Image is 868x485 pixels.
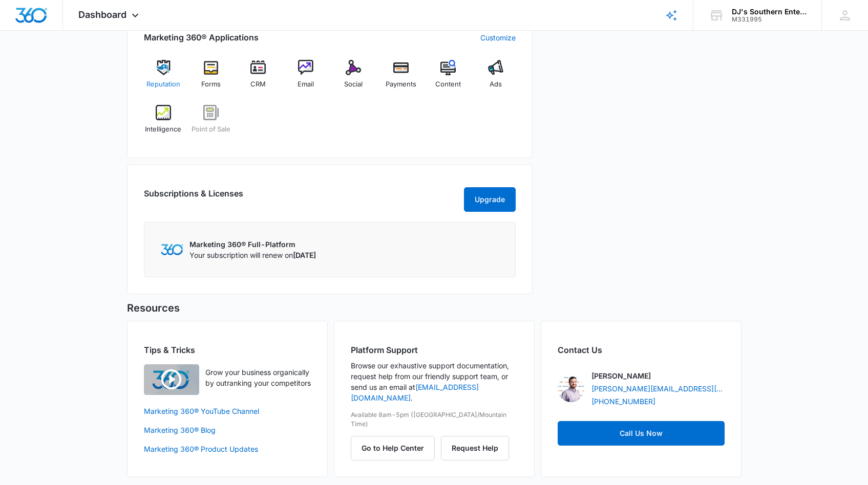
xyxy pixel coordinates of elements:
h2: Subscriptions & Licenses [144,187,243,208]
span: Content [435,79,461,90]
a: [PHONE_NUMBER] [591,396,655,407]
h2: Contact Us [558,344,725,356]
p: Marketing 360® Full-Platform [189,239,316,250]
h2: Platform Support [351,344,518,356]
button: Request Help [441,436,509,460]
img: Quick Overview Video [144,364,199,395]
span: Payments [386,79,416,90]
a: Go to Help Center [351,444,441,452]
button: Upgrade [464,187,516,212]
a: Intelligence [144,105,183,142]
div: account id [732,16,807,23]
a: Marketing 360® Product Updates [144,444,311,454]
h5: Resources [127,300,742,316]
span: [DATE] [293,251,316,259]
a: Email [286,60,326,97]
a: Point of Sale [191,105,230,142]
a: CRM [239,60,278,97]
div: account name [732,8,807,16]
p: Available 8am-5pm ([GEOGRAPHIC_DATA]/Mountain Time) [351,410,518,429]
span: Intelligence [145,124,181,135]
span: Email [298,79,314,90]
p: Your subscription will renew on [189,250,316,260]
p: [PERSON_NAME] [591,370,651,381]
p: Browse our exhaustive support documentation, request help from our friendly support team, or send... [351,360,518,403]
span: Dashboard [78,9,126,20]
a: Customize [480,32,516,43]
a: [PERSON_NAME][EMAIL_ADDRESS][PERSON_NAME][DOMAIN_NAME] [591,383,725,394]
a: Request Help [441,444,509,452]
button: Go to Help Center [351,436,435,460]
span: CRM [250,79,266,90]
a: Ads [476,60,516,97]
img: Marketing 360 Logo [161,244,183,255]
span: Point of Sale [192,124,230,135]
a: Payments [381,60,420,97]
span: Forms [201,79,221,90]
img: Nathan Hoover [558,376,584,402]
a: Call Us Now [558,421,725,446]
a: Social [334,60,373,97]
a: Content [429,60,468,97]
h2: Tips & Tricks [144,344,311,356]
a: Marketing 360® Blog [144,425,311,435]
h2: Marketing 360® Applications [144,31,259,43]
span: Social [344,79,363,90]
a: Forms [191,60,230,97]
span: Reputation [146,79,180,90]
span: Ads [490,79,502,90]
a: Marketing 360® YouTube Channel [144,406,311,416]
a: Reputation [144,60,183,97]
p: Grow your business organically by outranking your competitors [205,367,311,388]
